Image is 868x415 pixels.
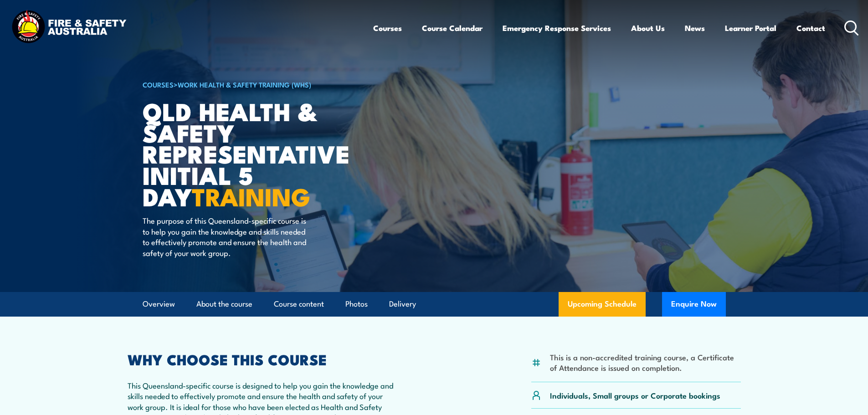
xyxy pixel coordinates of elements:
strong: TRAINING [192,177,310,215]
h1: QLD Health & Safety Representative Initial 5 Day [143,100,368,207]
a: Learner Portal [725,16,776,40]
a: Emergency Response Services [503,16,611,40]
button: Enquire Now [662,292,726,317]
a: Work Health & Safety Training (WHS) [178,79,311,89]
a: Upcoming Schedule [559,292,646,317]
a: News [685,16,705,40]
a: About the course [196,292,252,316]
a: Course content [274,292,324,316]
h6: > [143,79,368,90]
a: Photos [345,292,368,316]
h2: WHY CHOOSE THIS COURSE [128,353,394,365]
a: Delivery [389,292,416,316]
li: This is a non-accredited training course, a Certificate of Attendance is issued on completion. [550,352,741,373]
a: Courses [373,16,402,40]
a: About Us [631,16,665,40]
a: Course Calendar [422,16,483,40]
a: Overview [143,292,175,316]
a: Contact [796,16,825,40]
p: The purpose of this Queensland-specific course is to help you gain the knowledge and skills neede... [143,215,309,258]
p: Individuals, Small groups or Corporate bookings [550,390,720,400]
a: COURSES [143,79,174,89]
